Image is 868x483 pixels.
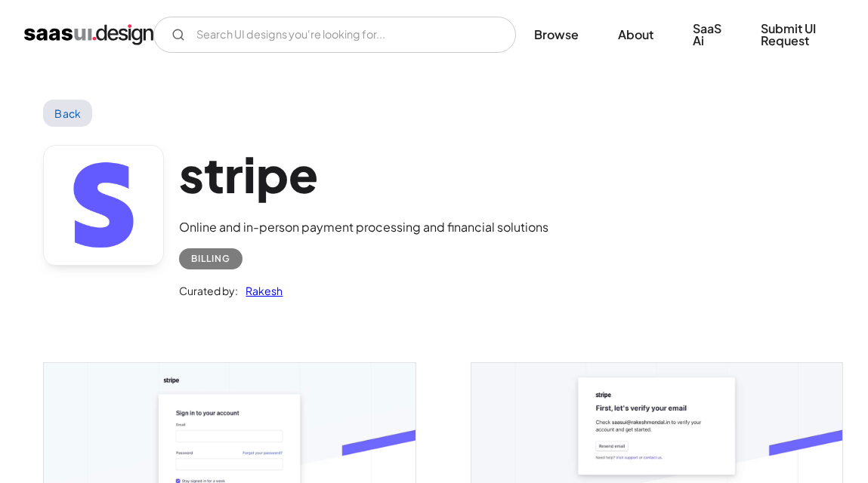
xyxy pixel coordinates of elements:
div: Online and in-person payment processing and financial solutions [179,218,548,236]
div: Billing [191,250,230,268]
a: Browse [516,18,597,51]
a: About [600,18,672,51]
a: Back [43,100,92,127]
a: Submit UI Request [743,12,844,57]
input: Search UI designs you're looking for... [153,17,516,53]
form: Email Form [153,17,516,53]
a: SaaS Ai [675,12,740,57]
a: Rakesh [238,281,283,300]
a: home [24,23,153,47]
h1: stripe [179,145,548,203]
div: Curated by: [179,281,238,300]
